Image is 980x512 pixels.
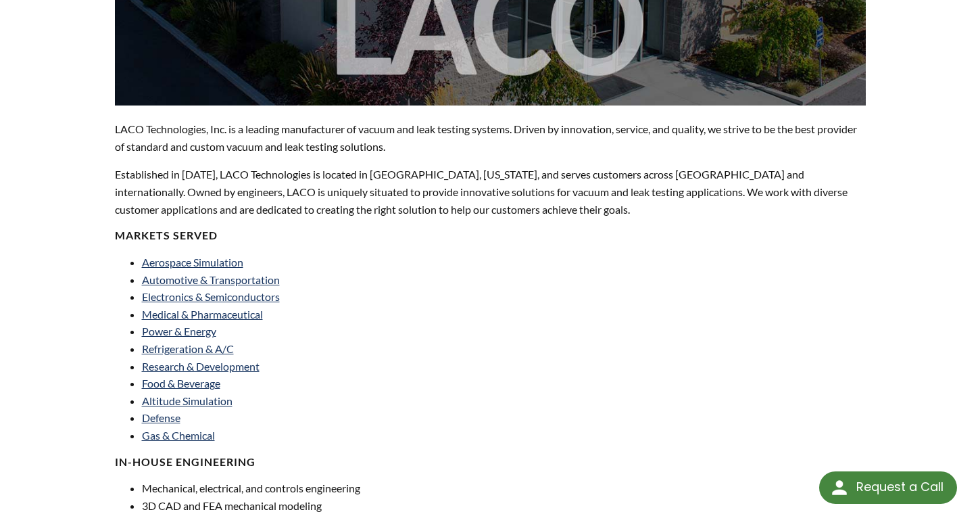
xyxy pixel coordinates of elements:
a: Altitude Simulation [142,394,232,407]
p: Established in [DATE], LACO Technologies is located in [GEOGRAPHIC_DATA], [US_STATE], and serves ... [115,166,866,218]
a: Electronics & Semiconductors [142,290,280,303]
p: LACO Technologies, Inc. is a leading manufacturer of vacuum and leak testing systems. Driven by i... [115,120,866,155]
a: Research & Development [142,360,260,373]
div: Request a Call [856,471,944,503]
a: Gas & Chemical [142,429,215,442]
a: Defense [142,411,180,424]
a: Aerospace Simulation [142,256,243,269]
a: Medical & Pharmaceutical [142,308,263,321]
a: Food & Beverage [142,377,220,390]
img: round button [829,477,850,498]
a: Automotive & Transportation [142,273,280,286]
a: Refrigeration & A/C [142,342,234,355]
a: Power & Energy [142,325,216,338]
div: Request a Call [819,471,957,504]
li: Mechanical, electrical, and controls engineering [142,480,483,497]
strong: IN-HOUSE ENGINEERING [115,455,255,468]
strong: MARKETS SERVED [115,229,218,241]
